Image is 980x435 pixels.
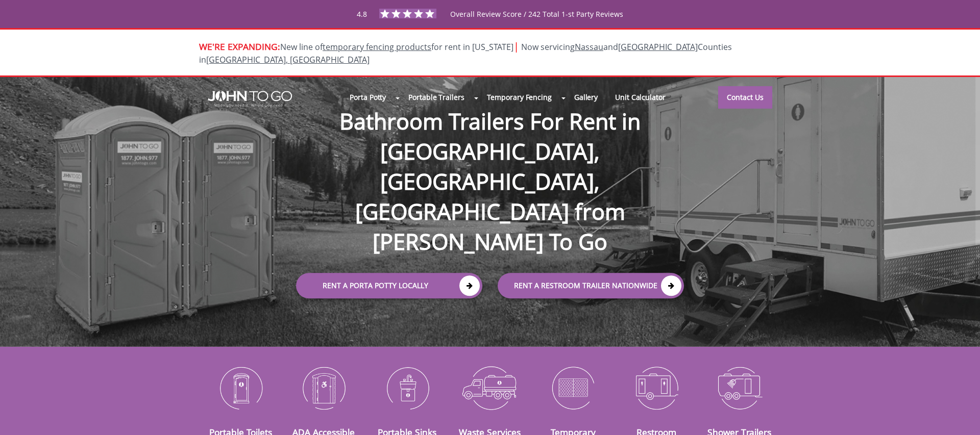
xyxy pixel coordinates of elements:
[718,86,772,109] a: Contact Us
[618,41,698,53] a: [GEOGRAPHIC_DATA]
[296,273,482,298] a: Rent a Porta Potty Locally
[498,273,684,298] a: rent a RESTROOM TRAILER Nationwide
[478,86,560,108] a: Temporary Fencing
[341,86,395,108] a: Porta Potty
[286,73,694,257] h1: Bathroom Trailers For Rent in [GEOGRAPHIC_DATA], [GEOGRAPHIC_DATA], [GEOGRAPHIC_DATA] from [PERSO...
[208,91,292,107] img: JOHN to go
[450,9,623,39] span: Overall Review Score / 242 Total 1-st Party Reviews
[357,9,367,19] span: 4.8
[199,40,280,53] span: WE'RE EXPANDING:
[199,41,732,65] span: New line of for rent in [US_STATE]
[323,41,431,53] a: temporary fencing products
[606,86,674,108] a: Unit Calculator
[513,39,519,53] span: |
[199,41,732,65] span: Now servicing and Counties in
[622,361,690,414] img: Restroom-Trailers-icon_N.png
[539,361,607,414] img: Temporary-Fencing-cion_N.png
[206,54,370,65] a: [GEOGRAPHIC_DATA], [GEOGRAPHIC_DATA]
[566,86,606,108] a: Gallery
[290,361,358,414] img: ADA-Accessible-Units-icon_N.png
[207,361,275,414] img: Portable-Toilets-icon_N.png
[373,361,441,414] img: Portable-Sinks-icon_N.png
[575,41,603,53] a: Nassau
[400,86,473,108] a: Portable Trailers
[705,361,773,414] img: Shower-Trailers-icon_N.png
[456,361,524,414] img: Waste-Services-icon_N.png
